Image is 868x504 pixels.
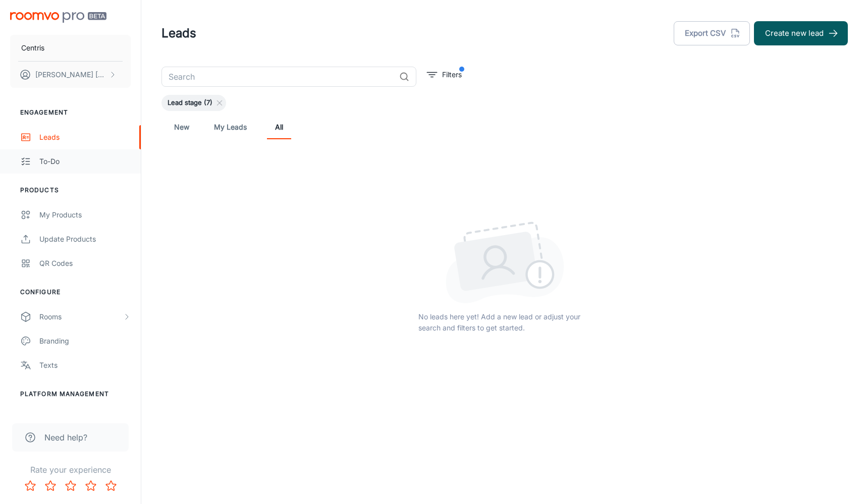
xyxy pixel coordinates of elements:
[754,21,848,45] button: Create new lead
[61,476,81,496] button: Rate 3 star
[101,476,121,496] button: Rate 5 star
[424,67,464,83] button: filter
[39,209,131,220] div: My Products
[442,69,462,80] p: Filters
[39,335,131,347] div: Branding
[161,95,226,111] div: Lead stage (7)
[418,311,591,333] p: No leads here yet! Add a new lead or adjust your search and filters to get started.
[161,24,196,42] h1: Leads
[8,464,133,476] p: Rate your experience
[214,115,247,139] a: My Leads
[21,42,44,53] p: Centris
[44,431,87,443] span: Need help?
[39,234,131,245] div: Update Products
[39,311,123,322] div: Rooms
[161,98,219,108] span: Lead stage (7)
[39,132,131,143] div: Leads
[40,476,61,496] button: Rate 2 star
[10,35,131,61] button: Centris
[39,360,131,371] div: Texts
[446,221,564,303] img: lead_empty_state.png
[267,115,291,139] a: All
[81,476,101,496] button: Rate 4 star
[35,69,106,80] p: [PERSON_NAME] [PERSON_NAME]
[10,62,131,88] button: [PERSON_NAME] [PERSON_NAME]
[170,115,194,139] a: New
[161,67,395,87] input: Search
[674,21,750,45] button: Export CSV
[20,476,40,496] button: Rate 1 star
[39,258,131,269] div: QR Codes
[10,12,106,23] img: Roomvo PRO Beta
[39,156,131,167] div: To-do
